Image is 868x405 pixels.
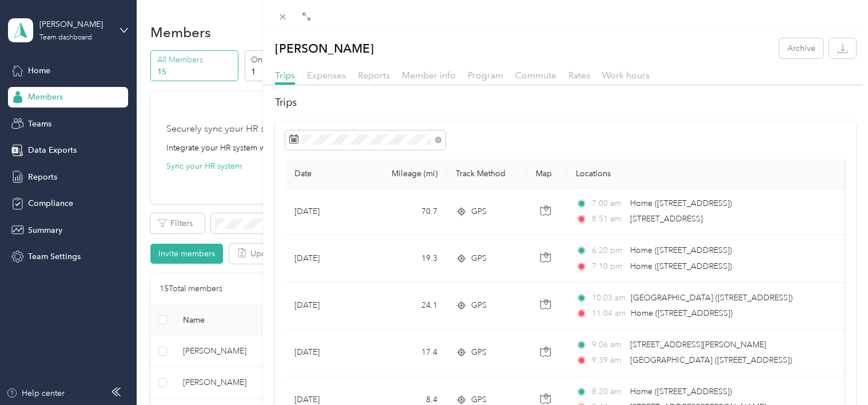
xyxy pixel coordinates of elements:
[592,307,626,320] span: 11:04 am
[471,252,487,265] span: GPS
[630,261,732,271] span: Home ([STREET_ADDRESS])
[371,235,447,282] td: 19.3
[471,299,487,312] span: GPS
[630,340,766,350] span: [STREET_ADDRESS][PERSON_NAME]
[307,70,346,81] span: Expenses
[285,283,371,329] td: [DATE]
[592,386,624,398] span: 8:20 am
[471,346,487,359] span: GPS
[567,160,830,188] th: Locations
[275,95,856,110] h2: Trips
[592,354,624,367] span: 9:39 am
[285,160,371,188] th: Date
[592,260,624,273] span: 7:10 pm
[402,70,456,81] span: Member info
[468,70,503,81] span: Program
[285,329,371,376] td: [DATE]
[275,70,295,81] span: Trips
[371,329,447,376] td: 17.4
[630,355,792,365] span: [GEOGRAPHIC_DATA] ([STREET_ADDRESS])
[371,188,447,235] td: 70.7
[804,341,868,405] iframe: Everlance-gr Chat Button Frame
[592,339,624,351] span: 9:06 am
[630,198,732,208] span: Home ([STREET_ADDRESS])
[358,70,390,81] span: Reports
[592,244,624,257] span: 6:20 pm
[779,38,823,58] button: Archive
[527,160,567,188] th: Map
[471,205,487,218] span: GPS
[568,70,590,81] span: Rates
[275,38,374,58] p: [PERSON_NAME]
[631,293,793,303] span: [GEOGRAPHIC_DATA] ([STREET_ADDRESS])
[285,235,371,282] td: [DATE]
[631,308,732,318] span: Home ([STREET_ADDRESS])
[592,213,624,225] span: 8:51 am
[630,214,703,224] span: [STREET_ADDRESS]
[602,70,650,81] span: Work hours
[592,197,624,210] span: 7:00 am
[447,160,527,188] th: Track Method
[630,387,732,396] span: Home ([STREET_ADDRESS])
[592,292,626,304] span: 10:03 am
[515,70,556,81] span: Commute
[285,188,371,235] td: [DATE]
[371,283,447,329] td: 24.1
[371,160,447,188] th: Mileage (mi)
[630,245,732,255] span: Home ([STREET_ADDRESS])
